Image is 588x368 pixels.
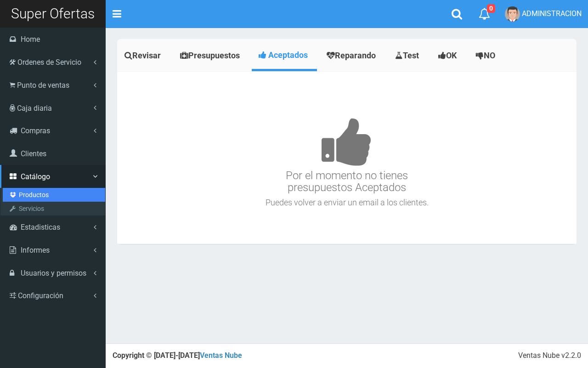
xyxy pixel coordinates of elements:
[17,58,81,67] span: Ordenes de Servicio
[188,51,240,60] span: Presupuestos
[3,188,105,202] a: Productos
[3,202,105,215] a: Servicios
[505,6,520,22] img: User Image
[21,246,50,255] span: Informes
[119,90,574,194] h3: Por el momento no tienes presupuestos Aceptados
[11,6,95,22] span: Super Ofertas
[469,41,505,70] a: NO
[21,269,86,277] span: Usuarios y permisos
[446,51,457,60] span: OK
[113,351,242,360] strong: Copyright © [DATE]-[DATE]
[200,351,242,360] a: Ventas Nube
[252,41,317,69] a: Aceptados
[335,51,376,60] span: Reparando
[487,4,495,13] span: 0
[21,149,46,158] span: Clientes
[17,81,69,90] span: Punto de ventas
[21,35,40,44] span: Home
[484,51,495,60] span: NO
[132,51,161,60] span: Revisar
[119,198,574,207] h4: Puedes volver a enviar un email a los clientes.
[268,50,308,60] span: Aceptados
[21,126,50,135] span: Compras
[117,41,170,70] a: Revisar
[173,41,249,70] a: Presupuestos
[319,41,385,70] a: Reparando
[522,9,582,18] span: ADMINISTRACION
[17,104,52,113] span: Caja diaria
[18,291,63,300] span: Configuración
[403,51,419,60] span: Test
[431,41,466,70] a: OK
[518,351,581,361] div: Ventas Nube v2.2.0
[21,223,60,232] span: Estadisticas
[388,41,429,70] a: Test
[21,172,50,181] span: Catálogo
